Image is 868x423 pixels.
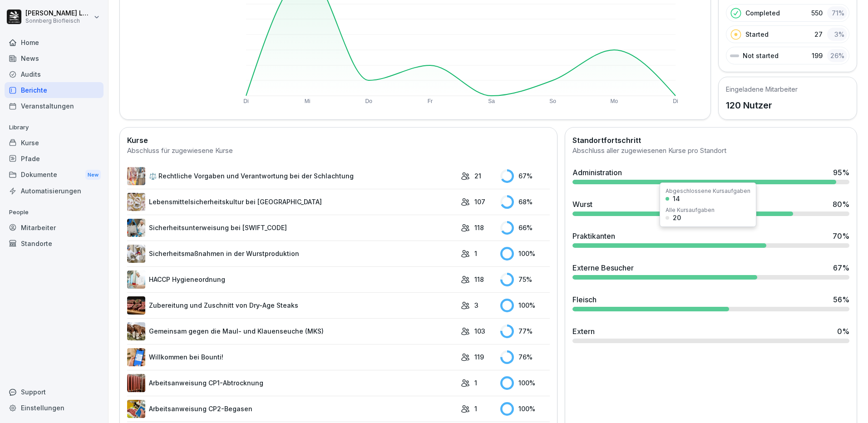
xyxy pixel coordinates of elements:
[833,199,849,210] div: 80 %
[474,223,484,232] p: 118
[833,231,849,241] div: 70 %
[673,196,680,202] div: 14
[500,273,550,286] div: 75 %
[474,404,477,413] p: 1
[726,98,798,112] p: 120 Nutzer
[305,98,311,104] text: Mi
[127,193,145,211] img: fel7zw93n786o3hrlxxj0311.png
[127,219,456,237] a: Sicherheitsunterweisung bei [SWIFT_CODE]
[127,374,456,392] a: Arbeitsanweisung CP1-Abtrocknung
[500,247,550,261] div: 100 %
[666,188,750,194] div: Abgeschlossene Kursaufgaben
[500,221,550,235] div: 66 %
[5,167,104,183] div: Dokumente
[837,326,849,337] div: 0 %
[474,326,485,336] p: 103
[812,51,823,60] p: 199
[500,195,550,209] div: 68 %
[5,98,104,114] a: Veranstaltungen
[127,374,145,392] img: mphigpm8jrcai41dtx68as7p.png
[474,249,477,258] p: 1
[5,82,104,98] a: Berichte
[572,326,595,337] div: Extern
[474,352,484,362] p: 119
[500,350,550,364] div: 76 %
[5,167,104,183] a: DokumenteNew
[572,294,597,305] div: Fleisch
[569,195,853,220] a: Wurst80%
[428,98,433,104] text: Fr
[5,183,104,199] a: Automatisierungen
[5,34,104,50] a: Home
[743,51,779,60] p: Not started
[5,50,104,66] div: News
[488,98,495,104] text: Sa
[666,207,715,213] div: Alle Kursaufgaben
[5,151,104,167] a: Pfade
[474,171,481,181] p: 21
[127,219,145,237] img: bvgi5s23nmzwngfih7cf5uu4.png
[474,275,484,284] p: 118
[673,98,678,104] text: Di
[827,49,847,62] div: 26 %
[127,400,145,418] img: hj9o9v8kzxvzc93uvlzx86ct.png
[572,231,615,241] div: Praktikanten
[500,376,550,390] div: 100 %
[474,197,485,207] p: 107
[474,378,477,388] p: 1
[5,400,104,416] a: Einstellungen
[5,384,104,400] div: Support
[569,227,853,251] a: Praktikanten70%
[127,296,456,315] a: Zubereitung und Zuschnitt von Dry-Age Steaks
[5,120,104,135] p: Library
[827,6,847,20] div: 71 %
[127,245,456,263] a: Sicherheitsmaßnahmen in der Wurstproduktion
[833,294,849,305] div: 56 %
[5,236,104,251] a: Standorte
[5,220,104,236] a: Mitarbeiter
[500,299,550,312] div: 100 %
[549,98,556,104] text: So
[243,98,248,104] text: Di
[85,170,101,180] div: New
[127,271,456,289] a: HACCP Hygieneordnung
[833,262,849,273] div: 67 %
[569,163,853,188] a: Administration95%
[5,66,104,82] a: Audits
[127,400,456,418] a: Arbeitsanweisung CP2-Begasen
[814,30,823,39] p: 27
[127,167,456,185] a: ⚖️ Rechtliche Vorgaben und Verantwortung bei der Schlachtung
[827,28,847,41] div: 3 %
[500,169,550,183] div: 67 %
[811,8,823,18] p: 550
[745,8,780,18] p: Completed
[25,18,92,24] p: Sonnberg Biofleisch
[127,322,145,340] img: v5xfj2ee6dkih8wmb5im9fg5.png
[569,259,853,283] a: Externe Besucher67%
[127,245,145,263] img: zsyqtckr062lfh3n5688yla6.png
[611,98,618,104] text: Mo
[127,271,145,289] img: xrzzrx774ak4h3u8hix93783.png
[673,215,681,221] div: 20
[726,84,798,94] h5: Eingeladene Mitarbeiter
[127,322,456,340] a: Gemeinsam gegen die Maul- und Klauenseuche (MKS)
[127,135,550,146] h2: Kurse
[127,146,550,156] div: Abschluss für zugewiesene Kurse
[833,167,849,178] div: 95 %
[500,325,550,338] div: 77 %
[127,193,456,211] a: Lebensmittelsicherheitskultur bei [GEOGRAPHIC_DATA]
[5,135,104,151] a: Kurse
[745,30,769,39] p: Started
[25,10,92,17] p: [PERSON_NAME] Lumetsberger
[569,290,853,315] a: Fleisch56%
[365,98,373,104] text: Do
